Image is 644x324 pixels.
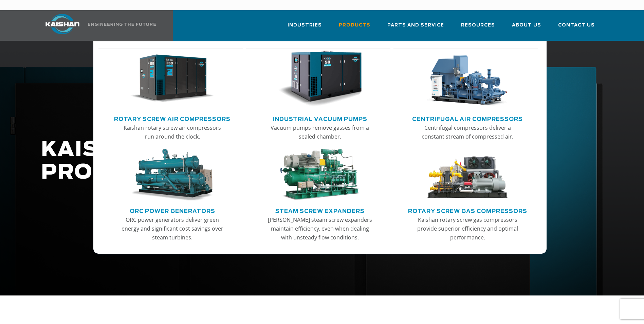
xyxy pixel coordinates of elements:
span: Products [339,21,370,29]
a: Steam Screw Expanders [275,205,365,215]
a: Products [339,16,370,39]
img: thumb-Rotary-Screw-Gas-Compressors [426,149,509,201]
a: Kaishan USA [37,10,157,41]
span: Contact Us [558,21,595,29]
a: About Us [512,16,541,39]
p: ORC power generators deliver green energy and significant cost savings over steam turbines. [119,215,225,242]
p: Centrifugal compressors deliver a constant stream of compressed air. [415,123,520,141]
a: Centrifugal Air Compressors [412,113,523,123]
span: Parts and Service [387,21,444,29]
img: thumb-Rotary-Screw-Air-Compressors [130,51,214,107]
span: Industries [288,21,322,29]
a: Rotary Screw Gas Compressors [408,205,527,215]
img: thumb-ORC-Power-Generators [130,149,214,201]
span: Resources [461,21,495,29]
p: [PERSON_NAME] steam screw expanders maintain efficiency, even when dealing with unsteady flow con... [267,215,373,242]
a: Industrial Vacuum Pumps [273,113,367,123]
h1: KAISHAN PRODUCTS [41,139,508,184]
a: Contact Us [558,16,595,39]
img: thumb-Steam-Screw-Expanders [278,149,362,201]
img: thumb-Centrifugal-Air-Compressors [426,51,509,107]
a: Resources [461,16,495,39]
a: Industries [288,16,322,39]
p: Kaishan rotary screw gas compressors provide superior efficiency and optimal performance. [415,215,520,242]
a: ORC Power Generators [130,205,215,215]
img: kaishan logo [37,14,88,34]
img: thumb-Industrial-Vacuum-Pumps [278,51,362,107]
span: About Us [512,21,541,29]
p: Kaishan rotary screw air compressors run around the clock. [119,123,225,141]
p: Vacuum pumps remove gasses from a sealed chamber. [267,123,373,141]
img: Engineering the future [88,23,156,26]
a: Parts and Service [387,16,444,39]
a: Rotary Screw Air Compressors [114,113,231,123]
